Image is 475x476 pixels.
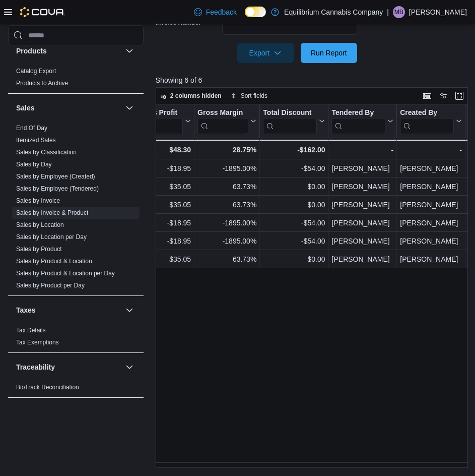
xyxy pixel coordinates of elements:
[263,108,317,118] div: Total Discount
[16,326,46,334] span: Tax Details
[437,90,449,102] button: Display options
[8,65,144,93] div: Products
[400,235,462,247] div: [PERSON_NAME]
[170,92,222,100] span: 2 columns hidden
[241,92,267,100] span: Sort fields
[245,7,266,17] input: Dark Mode
[263,181,325,193] div: $0.00
[137,235,191,247] div: -$18.95
[311,48,347,58] span: Run Report
[137,253,191,265] div: $35.05
[123,45,135,57] button: Products
[400,253,462,265] div: [PERSON_NAME]
[16,338,59,346] span: Tax Exemptions
[453,90,465,102] button: Enter fullscreen
[263,235,325,247] div: -$54.00
[400,217,462,229] div: [PERSON_NAME]
[400,108,454,134] div: Created By
[331,253,393,265] div: [PERSON_NAME]
[301,43,357,63] button: Run Report
[197,162,256,174] div: -1895.00%
[156,75,471,85] p: Showing 6 of 6
[123,102,135,114] button: Sales
[206,7,237,17] span: Feedback
[137,217,191,229] div: -$18.95
[331,108,393,134] button: Tendered By
[16,258,92,265] a: Sales by Product & Location
[400,108,454,118] div: Created By
[197,253,256,265] div: 63.73%
[16,160,52,168] span: Sales by Day
[331,108,385,118] div: Tendered By
[16,305,121,315] button: Taxes
[16,362,121,372] button: Traceability
[409,6,467,18] p: [PERSON_NAME]
[263,162,325,174] div: -$54.00
[284,6,383,18] p: Equilibrium Cannabis Company
[263,144,325,156] div: -$162.00
[16,161,52,168] a: Sales by Day
[16,281,85,289] span: Sales by Product per Day
[137,108,183,118] div: Gross Profit
[123,361,135,373] button: Traceability
[387,6,389,18] p: |
[263,108,325,134] button: Total Discount
[16,233,87,241] span: Sales by Location per Day
[197,108,248,118] div: Gross Margin
[197,108,256,134] button: Gross Margin
[16,125,47,132] a: End Of Day
[421,90,433,102] button: Keyboard shortcuts
[331,235,393,247] div: [PERSON_NAME]
[16,137,56,144] a: Itemized Sales
[400,181,462,193] div: [PERSON_NAME]
[16,68,56,75] a: Catalog Export
[16,233,87,241] a: Sales by Location per Day
[197,199,256,211] div: 63.73%
[16,185,99,193] span: Sales by Employee (Tendered)
[197,235,256,247] div: -1895.00%
[16,209,88,216] a: Sales by Invoice & Product
[16,270,115,277] a: Sales by Product & Location per Day
[331,144,393,156] div: -
[394,6,403,18] span: MB
[137,108,191,134] button: Gross Profit
[16,173,95,180] a: Sales by Employee (Created)
[400,199,462,211] div: [PERSON_NAME]
[197,217,256,229] div: -1895.00%
[197,108,248,134] div: Gross Margin
[400,108,462,134] button: Created By
[16,384,79,391] a: BioTrack Reconciliation
[400,144,462,156] div: -
[190,2,241,22] a: Feedback
[331,217,393,229] div: [PERSON_NAME]
[16,209,88,217] span: Sales by Invoice & Product
[16,197,60,204] a: Sales by Invoice
[393,6,405,18] div: Mandie Baxter
[16,149,77,156] a: Sales by Classification
[20,7,65,17] img: Cova
[331,108,385,134] div: Tendered By
[263,108,317,134] div: Total Discount
[16,103,121,113] button: Sales
[263,217,325,229] div: -$54.00
[137,108,183,134] div: Gross Profit
[8,381,144,397] div: Traceability
[123,304,135,316] button: Taxes
[16,269,115,277] span: Sales by Product & Location per Day
[137,162,191,174] div: -$18.95
[16,148,77,156] span: Sales by Classification
[16,221,64,229] span: Sales by Location
[16,246,62,253] a: Sales by Product
[16,124,47,132] span: End Of Day
[263,199,325,211] div: $0.00
[331,181,393,193] div: [PERSON_NAME]
[16,80,68,87] a: Products to Archive
[197,144,256,156] div: 28.75%
[197,181,256,193] div: 63.73%
[16,221,64,228] a: Sales by Location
